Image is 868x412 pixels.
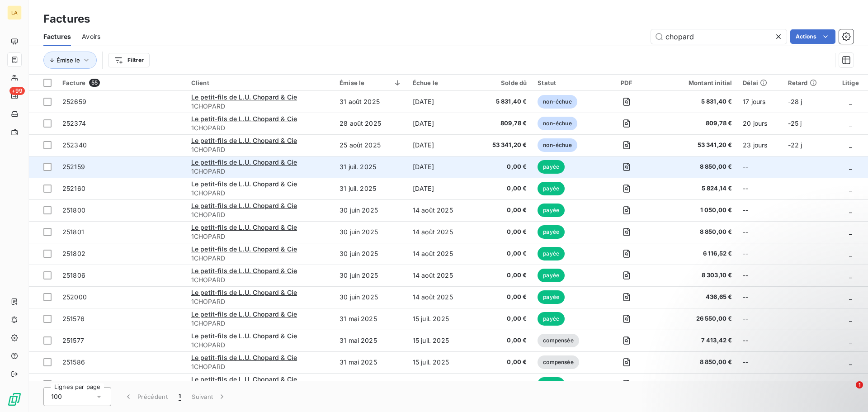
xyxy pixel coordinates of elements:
[538,225,565,239] span: payée
[62,98,86,105] span: 252659
[660,206,732,215] span: 1 050,00 €
[62,293,87,301] span: 252000
[538,290,565,304] span: payée
[737,134,782,156] td: 23 jours
[7,392,22,407] img: Logo LeanPay
[480,97,527,106] span: 5 831,40 €
[737,199,782,221] td: --
[480,271,527,280] span: 0,00 €
[62,141,87,149] span: 252340
[43,52,97,69] button: Émise le
[334,243,407,265] td: 30 juin 2025
[191,115,297,123] span: Le petit-fils de L.U. Chopard & Cie
[849,315,852,322] span: _
[651,29,787,44] input: Rechercher
[407,221,475,243] td: 14 août 2025
[837,381,859,403] iframe: Intercom live chat
[334,351,407,373] td: 31 mai 2025
[737,265,782,286] td: --
[191,158,297,166] span: Le petit-fils de L.U. Chopard & Cie
[660,227,732,237] span: 8 850,00 €
[660,336,732,345] span: 7 413,42 €
[191,375,297,383] span: Le petit-fils de L.U. Chopard & Cie
[407,373,475,395] td: 15 juil. 2025
[849,228,852,236] span: _
[7,5,22,20] div: LA
[186,387,232,406] button: Suivant
[737,178,782,199] td: --
[334,221,407,243] td: 30 juin 2025
[538,334,579,347] span: compensée
[538,355,579,369] span: compensée
[480,358,527,367] span: 0,00 €
[538,247,565,260] span: payée
[788,79,828,86] div: Retard
[538,160,565,174] span: payée
[191,245,297,253] span: Le petit-fils de L.U. Chopard & Cie
[413,79,469,86] div: Échue le
[191,93,297,101] span: Le petit-fils de L.U. Chopard & Cie
[538,95,577,109] span: non-échue
[191,102,329,111] span: 1CHOPARD
[62,315,85,322] span: 251576
[790,29,835,44] button: Actions
[660,162,732,171] span: 8 850,00 €
[737,286,782,308] td: --
[660,184,732,193] span: 5 824,14 €
[191,223,297,231] span: Le petit-fils de L.U. Chopard & Cie
[191,189,329,198] span: 1CHOPARD
[191,319,329,328] span: 1CHOPARD
[407,330,475,351] td: 15 juil. 2025
[334,199,407,221] td: 30 juin 2025
[89,79,100,87] span: 55
[737,91,782,113] td: 17 jours
[191,297,329,306] span: 1CHOPARD
[191,275,329,284] span: 1CHOPARD
[538,79,593,86] div: Statut
[191,310,297,318] span: Le petit-fils de L.U. Chopard & Cie
[407,91,475,113] td: [DATE]
[743,79,777,86] div: Délai
[191,210,329,219] span: 1CHOPARD
[62,185,85,192] span: 252160
[480,314,527,323] span: 0,00 €
[687,324,868,388] iframe: Intercom notifications message
[856,381,863,388] span: 1
[660,271,732,280] span: 8 303,10 €
[57,57,80,64] span: Émise le
[62,271,85,279] span: 251806
[538,377,565,391] span: payée
[191,145,329,154] span: 1CHOPARD
[407,178,475,199] td: [DATE]
[340,79,402,86] div: Émise le
[660,379,732,388] span: 8 850,00 €
[660,97,732,106] span: 5 831,40 €
[62,206,85,214] span: 251800
[480,379,527,388] span: 0,00 €
[407,113,475,134] td: [DATE]
[407,308,475,330] td: 15 juil. 2025
[334,156,407,178] td: 31 juil. 2025
[334,286,407,308] td: 30 juin 2025
[191,79,329,86] div: Client
[62,250,85,257] span: 251802
[407,156,475,178] td: [DATE]
[480,119,527,128] span: 809,78 €
[737,308,782,330] td: --
[118,387,173,406] button: Précédent
[334,178,407,199] td: 31 juil. 2025
[334,330,407,351] td: 31 mai 2025
[51,392,62,401] span: 100
[737,243,782,265] td: --
[191,341,329,350] span: 1CHOPARD
[660,293,732,302] span: 436,65 €
[407,243,475,265] td: 14 août 2025
[62,336,84,344] span: 251577
[660,249,732,258] span: 6 116,52 €
[173,387,186,406] button: 1
[538,204,565,217] span: payée
[480,141,527,150] span: 53 341,20 €
[334,373,407,395] td: 31 mai 2025
[849,141,852,149] span: _
[191,289,297,296] span: Le petit-fils de L.U. Chopard & Cie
